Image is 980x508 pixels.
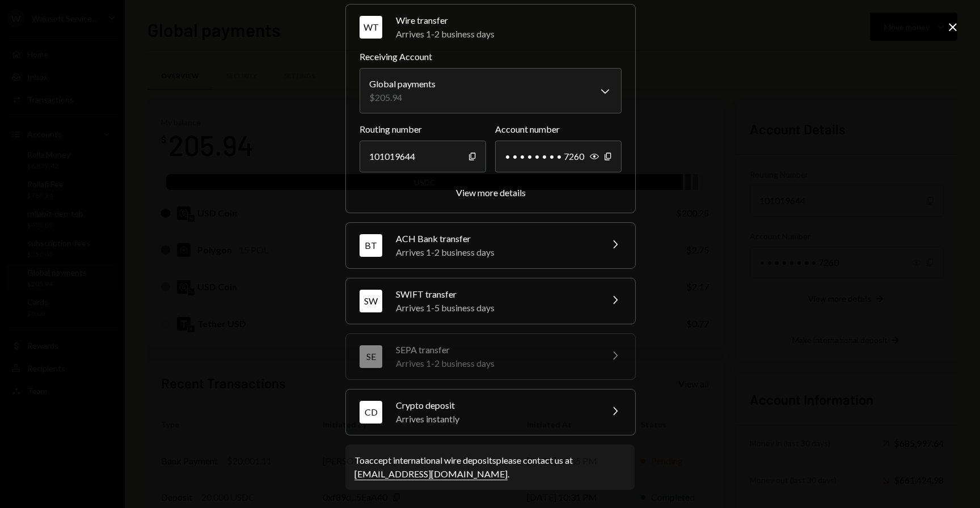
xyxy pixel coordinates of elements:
button: BTACH Bank transferArrives 1-2 business days [346,223,635,268]
button: SESEPA transferArrives 1-2 business days [346,334,635,379]
div: WT [360,16,382,39]
button: WTWire transferArrives 1-2 business days [346,5,635,50]
div: View more details [456,187,526,198]
div: SWIFT transfer [396,287,594,301]
button: SWSWIFT transferArrives 1-5 business days [346,278,635,324]
button: Receiving Account [360,68,622,113]
button: CDCrypto depositArrives instantly [346,390,635,435]
a: [EMAIL_ADDRESS][DOMAIN_NAME] [354,468,508,480]
div: ACH Bank transfer [396,232,594,245]
div: CD [360,401,382,424]
label: Receiving Account [360,50,622,63]
div: To accept international wire deposits please contact us at . [354,454,626,481]
div: BT [360,234,382,257]
div: WTWire transferArrives 1-2 business days [360,50,622,199]
div: Arrives 1-5 business days [396,301,594,315]
div: Arrives 1-2 business days [396,27,622,41]
label: Account number [495,122,622,136]
div: Wire transfer [396,14,622,27]
div: Arrives instantly [396,412,594,426]
div: Arrives 1-2 business days [396,245,594,259]
div: SE [360,345,382,368]
div: 101019644 [360,141,486,172]
div: SEPA transfer [396,343,594,357]
div: Crypto deposit [396,399,594,412]
div: Arrives 1-2 business days [396,357,594,370]
button: View more details [456,187,526,199]
label: Routing number [360,122,486,136]
div: • • • • • • • • 7260 [495,141,622,172]
div: SW [360,290,382,312]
